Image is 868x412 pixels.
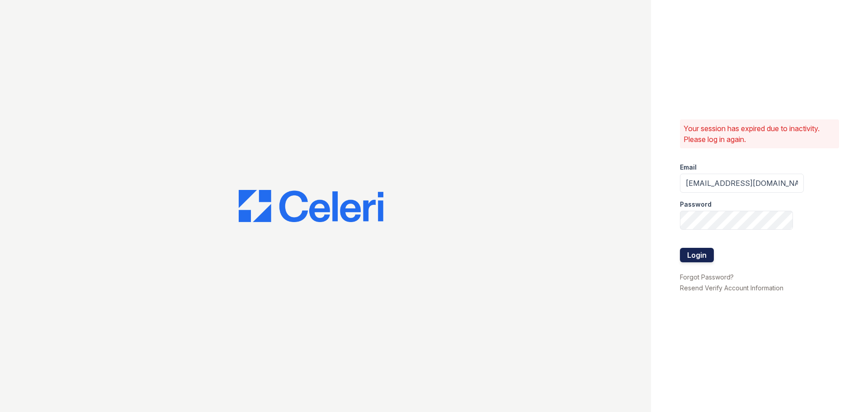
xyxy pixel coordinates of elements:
[680,200,712,209] label: Password
[680,163,697,172] label: Email
[680,273,734,281] a: Forgot Password?
[680,284,783,292] a: Resend Verify Account Information
[680,248,714,262] button: Login
[684,123,835,145] p: Your session has expired due to inactivity. Please log in again.
[239,190,383,223] img: CE_Logo_Blue-a8612792a0a2168367f1c8372b55b34899dd931a85d93a1a3d3e32e68fde9ad4.png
